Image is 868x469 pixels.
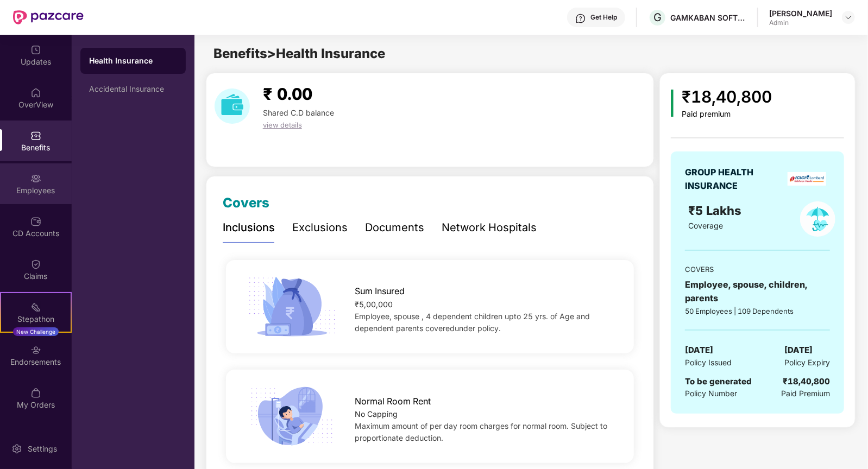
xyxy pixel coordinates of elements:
img: svg+xml;base64,PHN2ZyBpZD0iRW1wbG95ZWVzIiB4bWxucz0iaHR0cDovL3d3dy53My5vcmcvMjAwMC9zdmciIHdpZHRoPS... [30,173,41,184]
div: Exclusions [292,219,348,236]
div: Settings [24,443,60,454]
img: svg+xml;base64,PHN2ZyBpZD0iSGVscC0zMngzMiIgeG1sbnM9Imh0dHA6Ly93d3cudzMub3JnLzIwMDAvc3ZnIiB3aWR0aD... [575,13,586,24]
img: download [215,88,250,124]
img: svg+xml;base64,PHN2ZyBpZD0iTXlfT3JkZXJzIiBkYXRhLW5hbWU9Ik15IE9yZGVycyIgeG1sbnM9Imh0dHA6Ly93d3cudz... [30,388,41,398]
img: insurerLogo [788,172,826,186]
div: Accidental Insurance [89,85,177,93]
div: Admin [769,18,832,27]
div: Inclusions [223,219,275,236]
div: Network Hospitals [442,219,537,236]
img: svg+xml;base64,PHN2ZyBpZD0iVXBkYXRlZCIgeG1sbnM9Imh0dHA6Ly93d3cudzMub3JnLzIwMDAvc3ZnIiB3aWR0aD0iMj... [30,45,41,55]
img: icon [244,383,340,449]
span: Maximum amount of per day room charges for normal room. Subject to proportionate deduction. [355,421,608,442]
img: icon [244,274,340,340]
span: Employee, spouse , 4 dependent children upto 25 yrs. of Age and dependent parents coveredunder po... [355,312,590,333]
img: icon [671,90,674,117]
span: [DATE] [784,344,813,357]
div: ₹5,00,000 [355,299,616,310]
div: Employee, spouse, children, parents [685,278,830,305]
span: ₹ 0.00 [263,84,312,104]
img: svg+xml;base64,PHN2ZyB4bWxucz0iaHR0cDovL3d3dy53My5vcmcvMjAwMC9zdmciIHdpZHRoPSIyMSIgaGVpZ2h0PSIyMC... [30,302,41,313]
span: Policy Issued [685,357,732,369]
div: GROUP HEALTH INSURANCE [685,166,780,193]
img: svg+xml;base64,PHN2ZyBpZD0iSG9tZSIgeG1sbnM9Imh0dHA6Ly93d3cudzMub3JnLzIwMDAvc3ZnIiB3aWR0aD0iMjAiIG... [30,87,41,98]
img: svg+xml;base64,PHN2ZyBpZD0iRW5kb3JzZW1lbnRzIiB4bWxucz0iaHR0cDovL3d3dy53My5vcmcvMjAwMC9zdmciIHdpZH... [30,345,41,356]
span: [DATE] [685,344,713,357]
span: Coverage [688,221,723,230]
div: Get Help [590,13,617,22]
span: Policy Expiry [784,357,830,369]
span: Normal Room Rent [355,395,431,408]
div: No Capping [355,408,616,420]
div: Documents [365,219,424,236]
span: Paid Premium [781,388,830,400]
div: [PERSON_NAME] [769,8,832,18]
div: New Challenge [13,327,59,336]
span: Policy Number [685,389,737,398]
img: svg+xml;base64,PHN2ZyBpZD0iQ2xhaW0iIHhtbG5zPSJodHRwOi8vd3d3LnczLm9yZy8yMDAwL3N2ZyIgd2lkdGg9IjIwIi... [30,259,41,270]
div: COVERS [685,264,830,275]
span: Covers [223,195,269,211]
img: New Pazcare Logo [13,10,84,24]
div: Paid premium [682,110,772,119]
span: ₹5 Lakhs [688,204,745,218]
span: Sum Insured [355,284,405,298]
div: ₹18,40,800 [783,375,830,388]
div: 50 Employees | 109 Dependents [685,306,830,316]
span: view details [263,121,302,129]
span: Benefits > Health Insurance [213,46,385,61]
span: To be generated [685,376,752,386]
img: svg+xml;base64,PHN2ZyBpZD0iQ0RfQWNjb3VudHMiIGRhdGEtbmFtZT0iQ0QgQWNjb3VudHMiIHhtbG5zPSJodHRwOi8vd3... [30,216,41,227]
div: ₹18,40,800 [682,84,772,110]
div: GAMKABAN SOFTWARE PRIVATE LIMITED [670,12,746,23]
span: G [653,11,662,24]
img: policyIcon [800,201,835,237]
div: Stepathon [1,314,71,325]
img: svg+xml;base64,PHN2ZyBpZD0iRHJvcGRvd24tMzJ4MzIiIHhtbG5zPSJodHRwOi8vd3d3LnczLm9yZy8yMDAwL3N2ZyIgd2... [844,13,853,22]
img: svg+xml;base64,PHN2ZyBpZD0iU2V0dGluZy0yMHgyMCIgeG1sbnM9Imh0dHA6Ly93d3cudzMub3JnLzIwMDAvc3ZnIiB3aW... [11,443,22,454]
div: Health Insurance [89,55,177,66]
img: svg+xml;base64,PHN2ZyBpZD0iQmVuZWZpdHMiIHhtbG5zPSJodHRwOi8vd3d3LnczLm9yZy8yMDAwL3N2ZyIgd2lkdGg9Ij... [30,130,41,141]
span: Shared C.D balance [263,108,334,117]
